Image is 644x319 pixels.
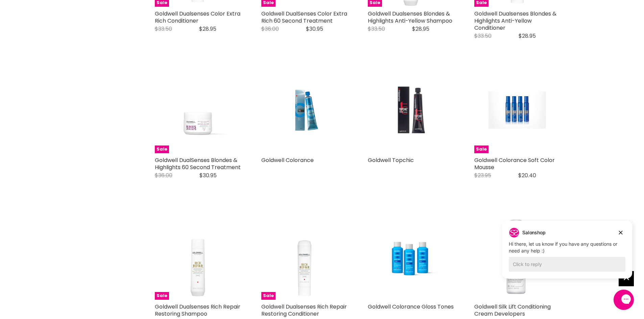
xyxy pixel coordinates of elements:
[155,67,241,153] img: Goldwell DualSenses Blondes & Highlights 60 Second Treatment
[261,156,314,164] a: Goldwell Colorance
[475,214,560,300] img: Goldwell Silk Lift Conditioning Cream Developers
[474,214,560,300] a: Goldwell Silk Lift Conditioning Cream Developers Goldwell Silk Lift Conditioning Cream Developers
[261,303,347,318] a: Goldwell Dualsenses Rich Repair Restoring Conditioner
[306,25,323,33] span: $30.95
[368,156,414,164] a: Goldwell Topchic
[382,67,439,153] img: Goldwell Topchic
[199,25,216,33] span: $28.95
[261,214,348,300] img: Goldwell Dualsenses Rich Repair Restoring Conditioner
[368,67,454,153] a: Goldwell Topchic
[155,67,241,153] a: Goldwell DualSenses Blondes & Highlights 60 Second Treatment Sale
[155,292,169,300] span: Sale
[368,25,385,33] span: $33.50
[155,303,240,318] a: Goldwell Dualsenses Rich Repair Restoring Shampoo
[261,214,348,300] a: Goldwell Dualsenses Rich Repair Restoring Conditioner Goldwell Dualsenses Rich Repair Restoring C...
[261,67,348,153] a: Goldwell Colorance
[474,10,556,32] a: Goldwell Dualsenses Blondes & Highlights Anti-Yellow Conditioner
[474,145,488,153] span: Sale
[610,287,637,312] iframe: Gorgias live chat messenger
[261,25,279,33] span: $36.00
[368,214,454,300] a: Goldwell Colorance Gloss Tones
[474,303,551,318] a: Goldwell Silk Lift Conditioning Cream Developers
[155,25,172,33] span: $33.50
[155,214,241,300] img: Goldwell Dualsenses Rich Repair Restoring Shampoo
[474,156,555,171] a: Goldwell Colorance Soft Color Mousse
[261,10,347,25] a: Goldwell DualSenses Color Extra Rich 60 Second Treatment
[474,171,491,179] span: $23.95
[199,171,217,179] span: $30.95
[474,32,492,40] span: $33.50
[368,303,454,311] a: Goldwell Colorance Gloss Tones
[155,156,241,171] a: Goldwell DualSenses Blondes & Highlights 60 Second Treatment
[519,32,536,40] span: $28.95
[155,171,172,179] span: $36.00
[368,10,452,25] a: Goldwell Dualsenses Blondes & Highlights Anti-Yellow Shampoo
[474,67,560,153] a: Goldwell Colorance Soft Color Sale
[155,10,240,25] a: Goldwell Dualsenses Color Extra Rich Conditioner
[368,229,454,285] img: Goldwell Colorance Gloss Tones
[155,145,169,153] span: Sale
[518,171,536,179] span: $20.40
[155,214,241,300] a: Goldwell Dualsenses Rich Repair Restoring Shampoo Goldwell Dualsenses Rich Repair Restoring Shamp...
[276,67,333,153] img: Goldwell Colorance
[261,292,276,300] span: Sale
[488,67,546,153] img: Goldwell Colorance Soft Color
[412,25,429,33] span: $28.95
[497,219,637,289] iframe: Gorgias live chat campaigns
